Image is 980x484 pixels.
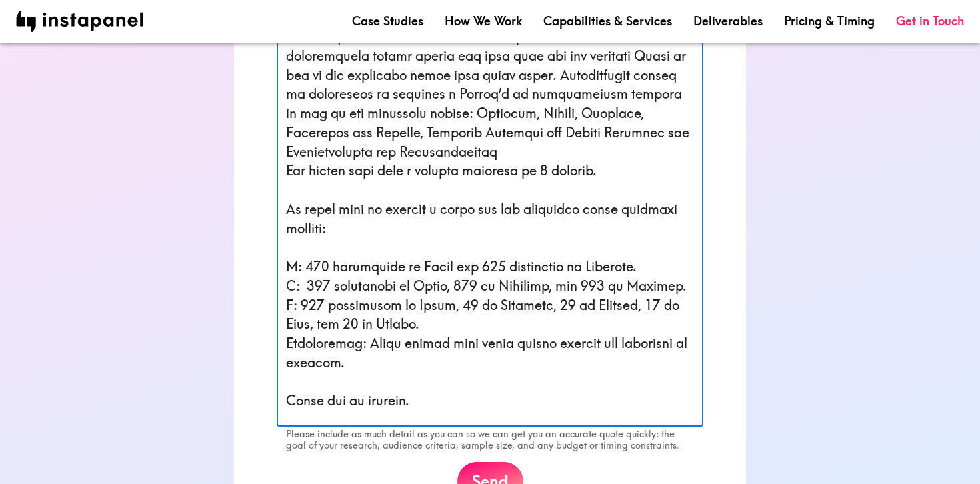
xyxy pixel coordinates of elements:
a: Pricing & Timing [784,13,875,29]
a: Case Studies [352,13,423,29]
a: How We Work [445,13,522,29]
a: Get in Touch [896,13,964,29]
a: Deliverables [693,13,763,29]
img: instapanel [16,11,143,32]
a: Capabilities & Services [543,13,672,29]
p: Please include as much detail as you can so we can get you an accurate quote quickly: the goal of... [286,429,694,451]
